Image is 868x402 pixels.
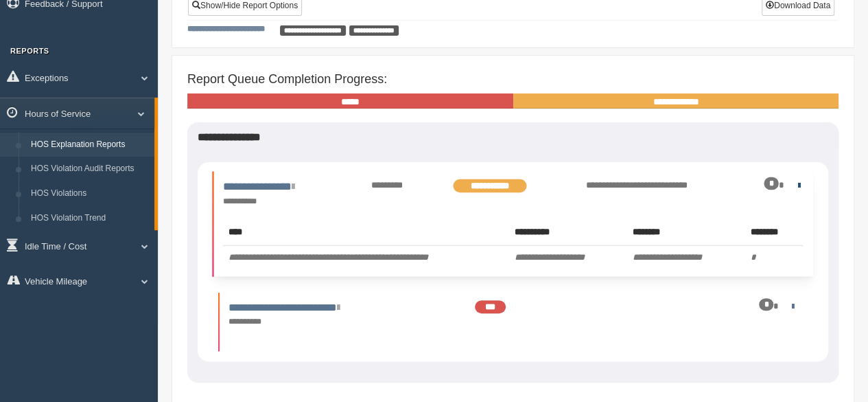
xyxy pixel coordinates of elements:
li: Expand [212,172,813,277]
li: Expand [218,293,808,351]
a: HOS Explanation Reports [25,133,154,157]
a: HOS Violation Audit Reports [25,157,154,181]
a: HOS Violations [25,181,154,206]
h4: Report Queue Completion Progress: [187,73,838,87]
a: HOS Violation Trend [25,206,154,231]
